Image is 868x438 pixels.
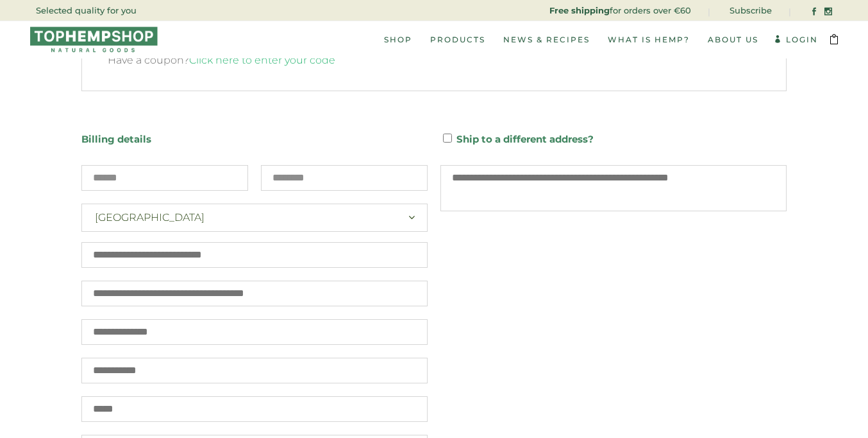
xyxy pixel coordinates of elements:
a: About Us [699,21,767,58]
a: Login [774,35,818,44]
input: Ship to a different address? [443,134,452,143]
span: Products [430,35,485,44]
strong: Free shipping [549,5,610,15]
span: Shop [384,35,412,44]
span: What is Hemp? [608,35,690,44]
a: Subscribe [730,5,772,15]
a: Click here to enter your code [189,54,335,66]
div: Have a coupon? [81,30,787,91]
span: Netherlands [82,204,427,231]
a: News & Recipes [494,21,599,58]
span: Ship to a different address? [456,133,594,145]
span: News & Recipes [503,35,590,44]
h3: Billing details [81,127,428,152]
span: Country / Region [81,204,428,232]
span: About Us [708,35,758,44]
a: What is Hemp? [599,21,699,58]
a: Shop [375,21,421,58]
a: for orders over €60 [549,5,691,15]
a: Products [421,21,494,58]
